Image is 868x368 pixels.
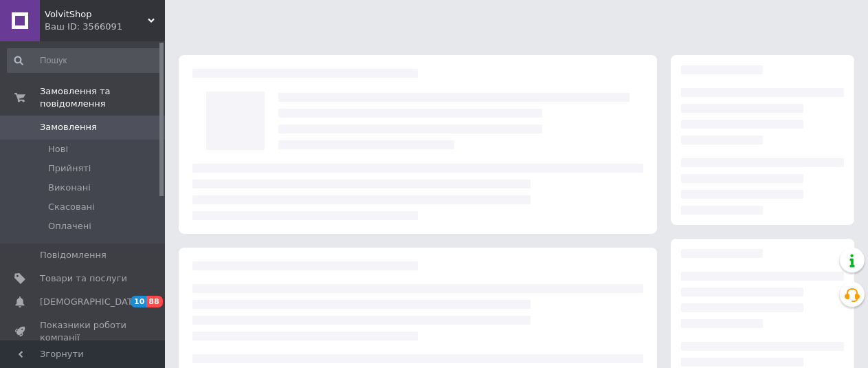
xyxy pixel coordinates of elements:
div: Ваш ID: 3566091 [45,21,165,33]
span: [DEMOGRAPHIC_DATA] [40,296,142,308]
span: 10 [131,296,146,307]
span: VolvitShop [45,8,148,21]
span: Скасовані [48,201,95,213]
span: Замовлення [40,121,97,133]
span: Замовлення та повідомлення [40,85,165,110]
span: Прийняті [48,162,91,175]
span: Товари та послуги [40,272,127,285]
span: Оплачені [48,220,91,232]
span: Повідомлення [40,249,107,261]
span: Виконані [48,182,91,194]
span: Показники роботи компанії [40,319,127,344]
input: Пошук [7,48,162,73]
span: Нові [48,143,68,155]
span: 88 [146,296,162,307]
